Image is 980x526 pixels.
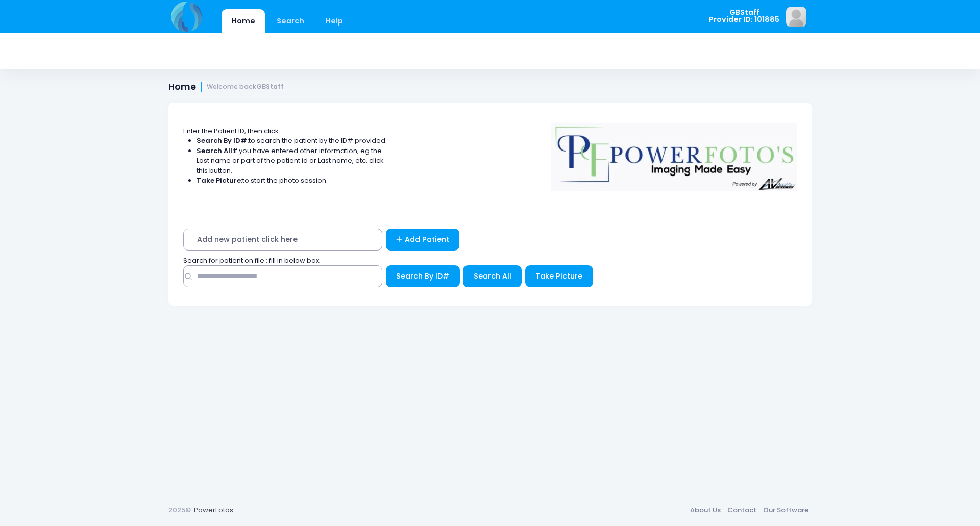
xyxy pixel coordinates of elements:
[547,116,802,191] img: Logo
[256,82,284,91] strong: GBStaff
[525,265,593,287] button: Take Picture
[197,146,234,156] strong: Search All:
[197,136,387,146] li: to search the patient by the ID# provided.
[183,126,279,136] span: Enter the Patient ID, then click
[197,146,387,176] li: If you have entered other information, eg the Last name or part of the patient id or Last name, e...
[709,9,779,23] span: GBStaff Provider ID: 101885
[207,83,284,91] small: Welcome back
[222,9,265,33] a: Home
[786,7,806,27] img: image
[197,136,249,145] strong: Search By ID#:
[168,82,284,92] h1: Home
[396,271,449,281] span: Search By ID#
[386,229,460,251] a: Add Patient
[197,176,242,185] strong: Take Picture:
[183,256,321,265] span: Search for patient on file : fill in below box;
[197,176,387,186] li: to start the photo session.
[183,229,382,251] span: Add new patient click here
[386,265,460,287] button: Search By ID#
[316,9,353,33] a: Help
[724,501,759,519] a: Contact
[194,505,233,515] a: PowerFotos
[759,501,812,519] a: Our Software
[687,501,724,519] a: About Us
[266,9,314,33] a: Search
[474,271,511,281] span: Search All
[535,271,582,281] span: Take Picture
[168,505,191,515] span: 2025©
[463,265,522,287] button: Search All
